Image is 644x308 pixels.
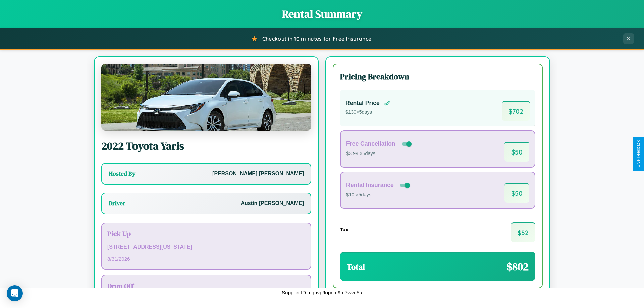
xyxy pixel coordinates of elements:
p: [STREET_ADDRESS][US_STATE] [107,242,305,252]
p: [PERSON_NAME] [PERSON_NAME] [212,169,304,179]
h3: Pricing Breakdown [340,71,535,82]
span: $ 802 [506,259,529,274]
h1: Rental Summary [7,7,637,21]
img: Toyota Yaris [101,64,311,131]
p: $10 × 5 days [346,191,411,199]
span: $ 702 [502,101,530,121]
h3: Hosted By [109,170,135,178]
div: Open Intercom Messenger [7,285,23,301]
h3: Pick Up [107,229,305,238]
p: 8 / 31 / 2026 [107,254,305,263]
div: Give Feedback [636,140,641,168]
span: Checkout in 10 minutes for Free Insurance [262,35,371,42]
span: $ 52 [511,222,535,242]
h3: Driver [109,199,125,207]
p: Support ID: mgnvp9opnm9m7wvu5u [282,288,362,297]
p: $ 130 × 5 days [345,108,390,117]
p: Austin [PERSON_NAME] [241,199,304,208]
h3: Drop Off [107,281,305,291]
p: $3.99 × 5 days [346,149,413,158]
h2: 2022 Toyota Yaris [101,139,311,153]
h4: Rental Price [345,100,380,107]
h3: Total [347,261,365,272]
span: $ 50 [504,183,529,203]
h4: Free Cancellation [346,140,395,147]
h4: Tax [340,227,348,232]
h4: Rental Insurance [346,182,394,189]
span: $ 50 [504,142,529,162]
